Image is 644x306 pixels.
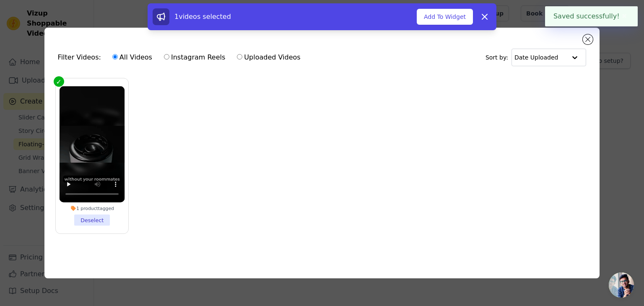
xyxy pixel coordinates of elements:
[112,52,153,63] label: All Videos
[164,52,226,63] label: Instagram Reels
[545,6,638,26] div: Saved successfully!
[417,9,473,25] button: Add To Widget
[609,272,634,298] a: Open chat
[58,48,305,67] div: Filter Videos:
[174,13,231,21] span: 1 videos selected
[620,11,629,21] button: Close
[59,205,125,211] div: 1 product tagged
[583,34,593,44] button: Close modal
[236,52,301,63] label: Uploaded Videos
[486,49,587,66] div: Sort by:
